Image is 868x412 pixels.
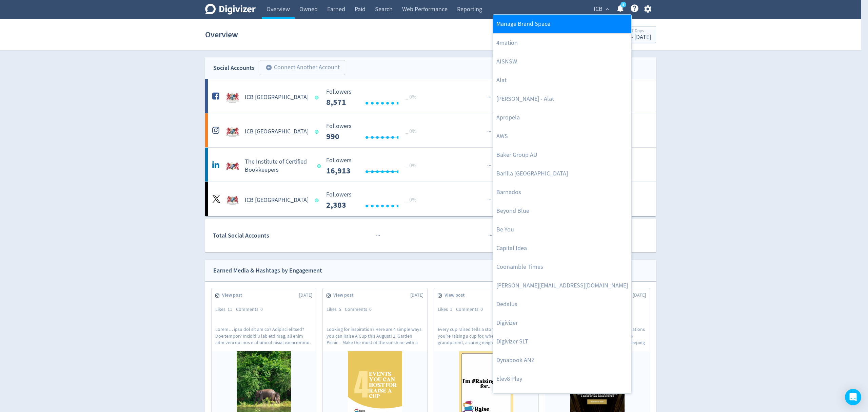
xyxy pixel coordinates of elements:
[493,220,631,239] a: Be You
[493,15,631,33] a: Manage Brand Space
[493,239,631,258] a: Capital Idea
[493,388,631,407] a: [PERSON_NAME] [PERSON_NAME]
[493,295,631,314] a: Dedalus
[493,34,631,52] a: 4mation
[493,332,631,351] a: Digivizer SLT
[493,164,631,183] a: Barilla [GEOGRAPHIC_DATA]
[493,258,631,276] a: Coonamble Times
[493,202,631,220] a: Beyond Blue
[845,389,861,405] div: Open Intercom Messenger
[493,183,631,202] a: Barnados
[493,146,631,164] a: Baker Group AU
[493,90,631,108] a: [PERSON_NAME] - Alat
[493,351,631,370] a: Dynabook ANZ
[493,108,631,127] a: Apropela
[493,127,631,146] a: AWS
[493,370,631,388] a: Elev8 Play
[493,52,631,71] a: AISNSW
[493,71,631,90] a: Alat
[493,314,631,332] a: Digivizer
[493,276,631,295] a: [PERSON_NAME][EMAIL_ADDRESS][DOMAIN_NAME]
